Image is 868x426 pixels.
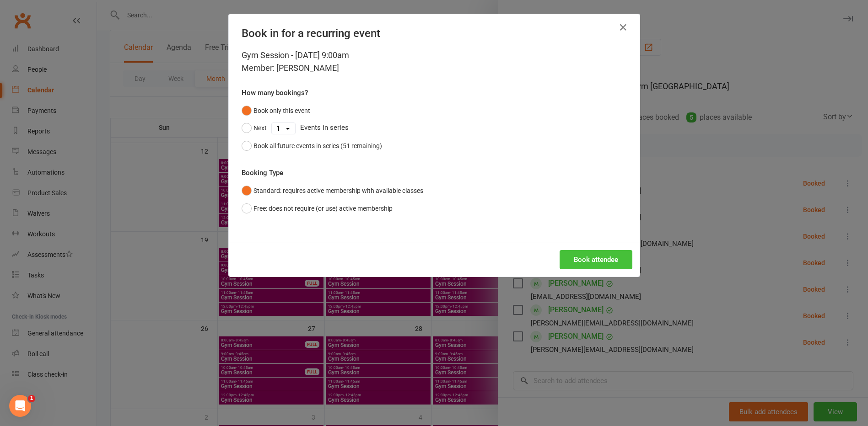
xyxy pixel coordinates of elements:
[242,182,423,199] button: Standard: requires active membership with available classes
[9,395,31,417] iframe: Intercom live chat
[242,119,267,137] button: Next
[242,137,382,154] button: Book all future events in series (51 remaining)
[242,49,627,75] div: Gym Session - [DATE] 9:00am Member: [PERSON_NAME]
[242,27,627,40] h4: Book in for a recurring event
[242,200,393,217] button: Free: does not require (or use) active membership
[560,250,632,269] button: Book attendee
[28,395,35,402] span: 1
[253,141,382,151] div: Book all future events in series (51 remaining)
[242,167,283,178] label: Booking Type
[242,119,627,137] div: Events in series
[242,102,310,119] button: Book only this event
[242,87,308,98] label: How many bookings?
[616,20,631,35] button: Close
